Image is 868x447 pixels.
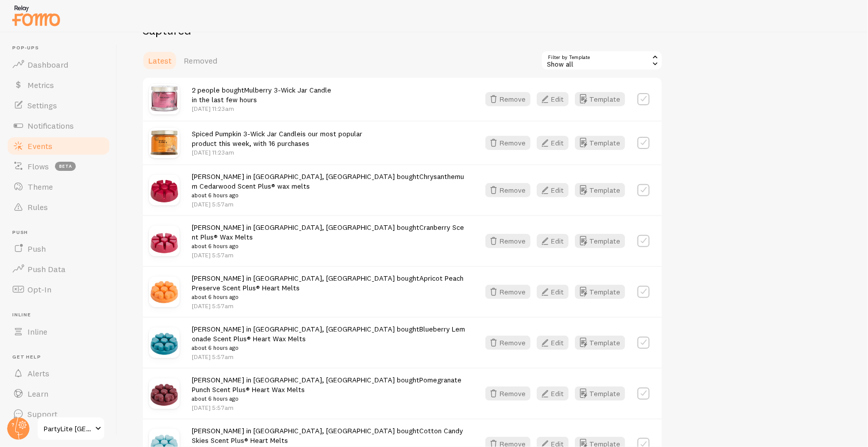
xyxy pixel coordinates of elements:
span: Settings [27,100,57,110]
button: Edit [537,183,569,197]
a: Dashboard [6,54,111,75]
a: Cotton Candy Skies Scent Plus® Heart Melts [192,426,463,445]
span: Opt-In [27,284,51,294]
a: Pomegranate Punch Scent Plus® Heart Wax Melts [192,375,461,394]
span: Flows [27,161,49,171]
a: Edit [537,386,575,401]
a: Push Data [6,259,111,279]
button: Template [575,386,625,401]
button: Remove [485,336,531,350]
span: Dashboard [27,59,68,70]
img: pomegranate-punch-scent-plus-r-heart-wax-melts-partylite-us-1_small.jpg [149,378,180,409]
img: fomo-relay-logo-orange.svg [11,3,62,28]
p: [DATE] 5:57am [192,302,467,310]
a: Rules [6,197,111,217]
small: about 6 hours ago [192,191,467,200]
span: Theme [27,182,53,192]
button: Remove [485,386,531,401]
button: Edit [537,92,569,106]
a: Edit [537,136,575,150]
p: [DATE] 5:57am [192,403,467,412]
a: Theme [6,176,111,197]
a: Support [6,404,111,424]
a: Opt-In [6,279,111,300]
button: Template [575,183,625,197]
button: Template [575,336,625,350]
a: Inline [6,321,111,342]
small: about 6 hours ago [192,292,467,302]
p: [DATE] 5:57am [192,251,467,259]
button: Remove [485,136,531,150]
span: beta [55,162,76,171]
span: Push [27,244,46,254]
img: chrysanthemum-cedarwood-scent-plus-r-wax-melts-partylite-us_small.png [149,175,180,205]
a: Push [6,239,111,259]
button: Template [575,136,625,150]
span: PartyLite [GEOGRAPHIC_DATA] [44,423,92,435]
span: Inline [12,312,111,318]
p: [DATE] 11:23am [192,104,331,113]
img: mulberry-3-wick-jar-candle-partylite-us-1_small.jpg [149,84,180,114]
span: Support [27,409,57,419]
div: Show all [541,50,663,71]
a: Edit [537,234,575,248]
a: PartyLite [GEOGRAPHIC_DATA] [37,416,105,441]
span: is our most popular product this week, with 16 purchases [192,129,362,148]
span: Learn [27,389,48,399]
small: about 6 hours ago [192,394,467,403]
button: Template [575,92,625,106]
button: Edit [537,386,569,401]
span: [PERSON_NAME] in [GEOGRAPHIC_DATA], [GEOGRAPHIC_DATA] bought [192,324,467,353]
small: about 6 hours ago [192,343,467,352]
button: Edit [537,234,569,248]
a: Mulberry 3-Wick Jar Candle [244,85,331,95]
button: Remove [485,285,531,299]
button: Edit [537,285,569,299]
span: Pop-ups [12,45,111,51]
button: Template [575,285,625,299]
p: [DATE] 11:23am [192,148,362,157]
img: apricot-peach-preserve-scent-plus-r-heart-melts-partylite-us-1_small.jpg [149,277,180,307]
span: Rules [27,202,48,212]
a: Alerts [6,363,111,383]
small: about 6 hours ago [192,242,467,251]
span: Get Help [12,354,111,361]
a: Blueberry Lemonade Scent Plus® Heart Wax Melts [192,324,465,343]
span: [PERSON_NAME] in [GEOGRAPHIC_DATA], [GEOGRAPHIC_DATA] bought [192,375,467,404]
span: Push [12,229,111,236]
a: Cranberry Scent Plus® Wax Melts [192,223,464,242]
a: Flows beta [6,156,111,176]
span: [PERSON_NAME] in [GEOGRAPHIC_DATA], [GEOGRAPHIC_DATA] bought [192,172,467,200]
span: Notifications [27,121,74,131]
span: Removed [184,55,217,66]
button: Template [575,234,625,248]
button: Remove [485,183,531,197]
span: [PERSON_NAME] in [GEOGRAPHIC_DATA], [GEOGRAPHIC_DATA] bought [192,223,467,251]
a: Edit [537,285,575,299]
a: Chrysanthemum Cedarwood Scent Plus® wax melts [192,172,464,191]
span: Metrics [27,80,54,90]
a: Events [6,136,111,156]
a: Latest [142,50,178,71]
span: [PERSON_NAME] in [GEOGRAPHIC_DATA], [GEOGRAPHIC_DATA] bought [192,274,467,302]
a: Removed [178,50,223,71]
a: Notifications [6,115,111,136]
span: Events [27,141,52,151]
a: Edit [537,183,575,197]
button: Remove [485,92,531,106]
a: Learn [6,383,111,404]
span: Latest [148,55,171,66]
a: Spiced Pumpkin 3-Wick Jar Candle [192,129,301,138]
p: [DATE] 5:57am [192,352,467,361]
a: Apricot Peach Preserve Scent Plus® Heart Melts [192,274,464,292]
a: Edit [537,92,575,106]
a: Settings [6,95,111,115]
span: Push Data [27,264,66,274]
span: Alerts [27,368,49,378]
